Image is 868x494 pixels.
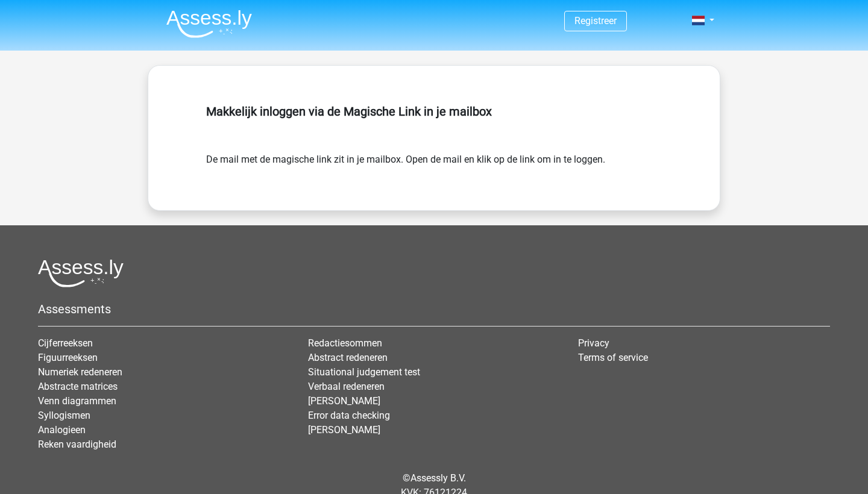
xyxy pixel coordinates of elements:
[38,424,86,436] a: Analogieen
[578,352,648,363] a: Terms of service
[206,104,662,119] h5: Makkelijk inloggen via de Magische Link in je mailbox
[38,395,116,407] a: Venn diagrammen
[38,337,93,349] a: Cijferreeksen
[38,381,118,392] a: Abstracte matrices
[308,337,382,349] a: Redactiesommen
[574,15,617,27] a: Registreer
[308,381,385,392] a: Verbaal redeneren
[38,302,830,316] h5: Assessments
[308,395,380,407] a: [PERSON_NAME]
[38,259,124,287] img: Assessly logo
[166,10,252,38] img: Assessly
[38,410,90,421] a: Syllogismen
[410,472,466,484] a: Assessly B.V.
[308,424,380,436] a: [PERSON_NAME]
[578,337,609,349] a: Privacy
[308,366,420,378] a: Situational judgement test
[308,410,390,421] a: Error data checking
[206,152,662,167] form: De mail met de magische link zit in je mailbox. Open de mail en klik op de link om in te loggen.
[38,366,122,378] a: Numeriek redeneren
[308,352,388,363] a: Abstract redeneren
[38,439,116,450] a: Reken vaardigheid
[38,352,98,363] a: Figuurreeksen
